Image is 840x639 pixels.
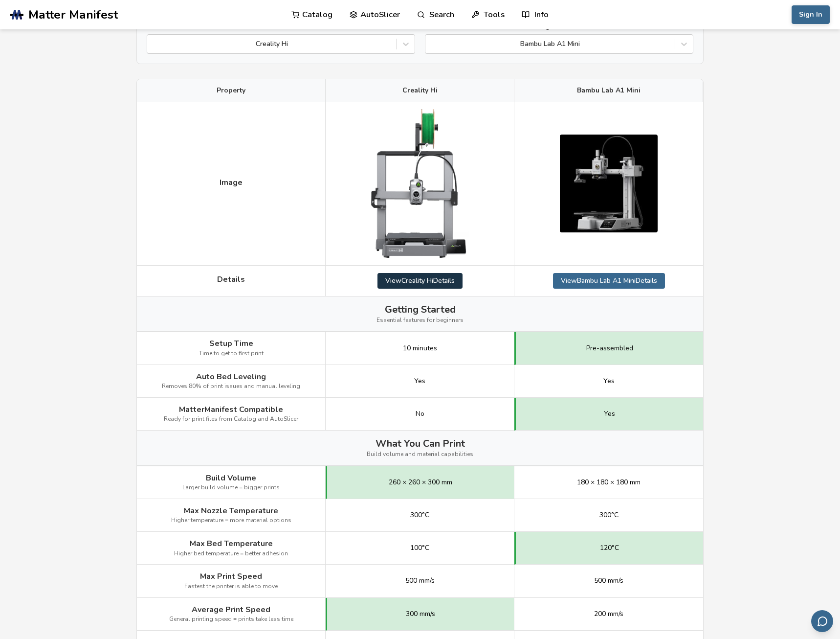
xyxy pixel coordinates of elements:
input: Bambu Lab A1 Mini [430,40,432,48]
span: Larger build volume = bigger prints [182,484,280,491]
a: ViewCreality HiDetails [377,273,463,289]
span: Yes [603,377,615,385]
span: Time to get to first print [199,350,264,357]
span: Image [220,178,243,187]
span: Max Bed Temperature [190,539,273,548]
span: Setup Time [209,339,253,348]
span: 200 mm/s [594,610,623,618]
span: Average Print Speed [192,605,270,614]
span: Max Nozzle Temperature [184,506,278,515]
span: 120°C [600,544,619,552]
span: 100°C [410,544,429,552]
span: Creality Hi [402,87,438,94]
input: Creality Hi [152,40,154,48]
span: 500 mm/s [405,577,435,585]
button: Send feedback via email [811,610,833,632]
span: Essential features for beginners [376,317,464,324]
span: Yes [414,377,425,385]
span: General printing speed = prints take less time [169,616,293,623]
button: Sign In [792,5,830,24]
span: Bambu Lab A1 Mini [577,87,641,94]
span: 180 × 180 × 180 mm [577,479,641,486]
span: Yes [604,410,615,418]
span: No [416,410,424,418]
span: Matter Manifest [28,8,118,22]
span: Higher temperature = more material options [171,517,291,524]
label: Right Printer [425,23,693,30]
span: Max Print Speed [200,572,262,581]
span: Pre-assembled [586,344,633,352]
span: 300°C [599,511,619,519]
span: Details [217,275,245,284]
span: Build volume and material capabilities [367,451,473,458]
span: Build Volume [206,474,256,482]
span: Ready for print files from Catalog and AutoSlicer [164,416,298,423]
span: 10 minutes [403,344,437,352]
img: Bambu Lab A1 Mini [560,135,658,232]
span: 300°C [410,511,429,519]
span: 300 mm/s [406,610,435,618]
label: Left Printer [147,23,415,30]
span: 500 mm/s [594,577,623,585]
span: Property [217,87,245,94]
span: What You Can Print [376,438,465,449]
span: Getting Started [385,304,456,315]
a: ViewBambu Lab A1 MiniDetails [553,273,665,289]
span: Fastest the printer is able to move [184,583,278,590]
span: Removes 80% of print issues and manual leveling [162,383,300,390]
span: 260 × 260 × 300 mm [389,479,452,486]
span: Auto Bed Leveling [196,372,266,381]
span: Higher bed temperature = better adhesion [174,550,288,557]
span: MatterManifest Compatible [179,405,283,414]
img: Creality Hi [371,109,469,257]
